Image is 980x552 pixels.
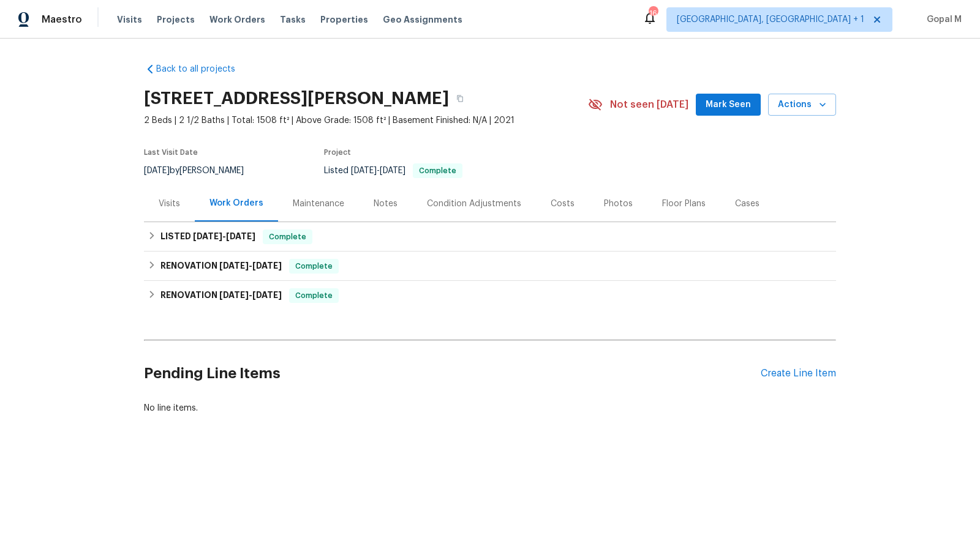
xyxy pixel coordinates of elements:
[219,291,249,299] span: [DATE]
[144,222,836,252] div: LISTED [DATE]-[DATE]Complete
[219,261,249,270] span: [DATE]
[117,13,142,26] span: Visits
[160,259,282,274] h6: RENOVATION
[264,231,311,243] span: Complete
[193,232,222,241] span: [DATE]
[324,149,351,156] span: Project
[160,288,282,303] h6: RENOVATION
[351,166,377,175] span: [DATE]
[649,7,657,20] div: 16
[157,13,195,26] span: Projects
[144,92,449,105] h2: [STREET_ADDRESS][PERSON_NAME]
[383,13,462,26] span: Geo Assignments
[922,13,962,26] span: Gopal M
[219,261,282,270] span: -
[144,114,588,127] span: 2 Beds | 2 1/2 Baths | Total: 1508 ft² | Above Grade: 1508 ft² | Basement Finished: N/A | 2021
[351,166,405,175] span: -
[320,13,368,26] span: Properties
[696,94,761,116] button: Mark Seen
[706,97,751,113] span: Mark Seen
[735,198,759,210] div: Cases
[290,260,337,272] span: Complete
[427,198,521,210] div: Condition Adjustments
[159,198,180,210] div: Visits
[144,149,198,156] span: Last Visit Date
[193,232,255,241] span: -
[293,198,344,210] div: Maintenance
[144,166,170,175] span: [DATE]
[414,167,461,174] span: Complete
[226,232,255,241] span: [DATE]
[144,402,836,414] div: No line items.
[380,166,405,175] span: [DATE]
[280,15,306,24] span: Tasks
[610,99,688,111] span: Not seen [DATE]
[374,198,398,210] div: Notes
[551,198,575,210] div: Costs
[42,13,82,26] span: Maestro
[219,291,282,299] span: -
[761,368,836,379] div: Create Line Item
[252,291,282,299] span: [DATE]
[144,345,761,402] h2: Pending Line Items
[144,281,836,310] div: RENOVATION [DATE]-[DATE]Complete
[778,97,826,113] span: Actions
[290,289,337,302] span: Complete
[449,88,471,110] button: Copy Address
[604,198,633,210] div: Photos
[324,166,462,175] span: Listed
[662,198,706,210] div: Floor Plans
[144,163,258,178] div: by [PERSON_NAME]
[677,13,864,26] span: [GEOGRAPHIC_DATA], [GEOGRAPHIC_DATA] + 1
[209,13,265,26] span: Work Orders
[768,94,836,116] button: Actions
[252,261,282,270] span: [DATE]
[160,229,255,244] h6: LISTED
[144,63,262,75] a: Back to all projects
[144,252,836,281] div: RENOVATION [DATE]-[DATE]Complete
[209,197,263,209] div: Work Orders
